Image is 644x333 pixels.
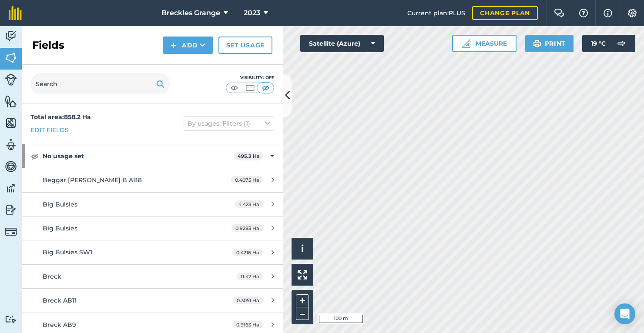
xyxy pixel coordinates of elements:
a: Big Bulsies SW10.4216 Ha [22,240,283,264]
button: Satellite (Azure) [300,35,384,52]
img: svg+xml;base64,PHN2ZyB4bWxucz0iaHR0cDovL3d3dy53My5vcmcvMjAwMC9zdmciIHdpZHRoPSIxNyIgaGVpZ2h0PSIxNy... [604,8,612,18]
img: svg+xml;base64,PHN2ZyB4bWxucz0iaHR0cDovL3d3dy53My5vcmcvMjAwMC9zdmciIHdpZHRoPSI1NiIgaGVpZ2h0PSI2MC... [5,51,17,64]
img: svg+xml;base64,PD94bWwgdmVyc2lvbj0iMS4wIiBlbmNvZGluZz0idXRmLTgiPz4KPCEtLSBHZW5lcmF0b3I6IEFkb2JlIE... [5,30,17,43]
img: Ruler icon [462,39,470,48]
span: Breck AB9 [43,321,76,329]
img: svg+xml;base64,PHN2ZyB4bWxucz0iaHR0cDovL3d3dy53My5vcmcvMjAwMC9zdmciIHdpZHRoPSI1NiIgaGVpZ2h0PSI2MC... [5,117,17,130]
img: A question mark icon [578,9,589,17]
strong: No usage set [43,144,234,168]
img: svg+xml;base64,PD94bWwgdmVyc2lvbj0iMS4wIiBlbmNvZGluZz0idXRmLTgiPz4KPCEtLSBHZW5lcmF0b3I6IEFkb2JlIE... [613,35,630,52]
button: i [292,238,313,260]
span: 0.9163 Ha [232,321,263,328]
img: Two speech bubbles overlapping with the left bubble in the forefront [554,9,564,17]
a: Set usage [218,37,272,54]
img: svg+xml;base64,PHN2ZyB4bWxucz0iaHR0cDovL3d3dy53My5vcmcvMjAwMC9zdmciIHdpZHRoPSIxOSIgaGVpZ2h0PSIyNC... [156,79,164,89]
img: svg+xml;base64,PD94bWwgdmVyc2lvbj0iMS4wIiBlbmNvZGluZz0idXRmLTgiPz4KPCEtLSBHZW5lcmF0b3I6IEFkb2JlIE... [5,182,17,195]
span: 0.4216 Ha [232,249,263,256]
span: 4.423 Ha [235,200,263,208]
div: Visibility: Off [225,74,274,81]
strong: 495.3 Ha [238,153,260,159]
img: A cog icon [627,9,637,17]
img: svg+xml;base64,PHN2ZyB4bWxucz0iaHR0cDovL3d3dy53My5vcmcvMjAwMC9zdmciIHdpZHRoPSI1MCIgaGVpZ2h0PSI0MC... [229,83,240,92]
strong: Total area : 858.2 Ha [30,113,91,121]
span: Beggar [PERSON_NAME] B AB8 [43,176,142,184]
button: + [296,294,309,307]
span: Breckles Grange [161,8,220,18]
input: Search [30,73,170,94]
img: svg+xml;base64,PHN2ZyB4bWxucz0iaHR0cDovL3d3dy53My5vcmcvMjAwMC9zdmciIHdpZHRoPSI1NiIgaGVpZ2h0PSI2MC... [5,95,17,108]
img: fieldmargin Logo [9,6,22,20]
div: Open Intercom Messenger [614,303,635,324]
h2: Fields [32,38,64,52]
img: svg+xml;base64,PD94bWwgdmVyc2lvbj0iMS4wIiBlbmNvZGluZz0idXRmLTgiPz4KPCEtLSBHZW5lcmF0b3I6IEFkb2JlIE... [5,203,17,216]
span: 0.4075 Ha [231,176,263,183]
span: 2023 [244,8,260,18]
img: svg+xml;base64,PHN2ZyB4bWxucz0iaHR0cDovL3d3dy53My5vcmcvMjAwMC9zdmciIHdpZHRoPSIxOSIgaGVpZ2h0PSIyNC... [533,38,541,49]
span: i [301,243,304,254]
a: Edit fields [30,125,69,135]
div: No usage set495.3 Ha [22,144,283,168]
img: svg+xml;base64,PD94bWwgdmVyc2lvbj0iMS4wIiBlbmNvZGluZz0idXRmLTgiPz4KPCEtLSBHZW5lcmF0b3I6IEFkb2JlIE... [5,315,17,323]
a: Beggar [PERSON_NAME] B AB80.4075 Ha [22,168,283,192]
span: Current plan : PLUS [407,8,465,18]
span: Big Bulsies SW1 [43,248,92,256]
span: 11.42 Ha [237,273,263,280]
img: Four arrows, one pointing top left, one top right, one bottom right and the last bottom left [298,270,307,280]
button: – [296,307,309,320]
a: Breck11.42 Ha [22,265,283,288]
img: svg+xml;base64,PD94bWwgdmVyc2lvbj0iMS4wIiBlbmNvZGluZz0idXRmLTgiPz4KPCEtLSBHZW5lcmF0b3I6IEFkb2JlIE... [5,73,17,86]
a: Big Bulsies4.423 Ha [22,193,283,216]
span: 0.3051 Ha [233,296,263,304]
span: Breck AB11 [43,296,77,304]
img: svg+xml;base64,PD94bWwgdmVyc2lvbj0iMS4wIiBlbmNvZGluZz0idXRmLTgiPz4KPCEtLSBHZW5lcmF0b3I6IEFkb2JlIE... [5,160,17,173]
button: 19 °C [582,35,635,52]
img: svg+xml;base64,PD94bWwgdmVyc2lvbj0iMS4wIiBlbmNvZGluZz0idXRmLTgiPz4KPCEtLSBHZW5lcmF0b3I6IEFkb2JlIE... [5,138,17,151]
img: svg+xml;base64,PHN2ZyB4bWxucz0iaHR0cDovL3d3dy53My5vcmcvMjAwMC9zdmciIHdpZHRoPSIxNCIgaGVpZ2h0PSIyNC... [171,40,177,50]
a: Change plan [472,6,538,20]
button: Measure [452,35,517,52]
button: Print [525,35,574,52]
span: 0.9283 Ha [231,224,263,232]
a: Breck AB110.3051 Ha [22,289,283,312]
button: By usages, Filters (1) [184,117,274,130]
img: svg+xml;base64,PHN2ZyB4bWxucz0iaHR0cDovL3d3dy53My5vcmcvMjAwMC9zdmciIHdpZHRoPSI1MCIgaGVpZ2h0PSI0MC... [260,83,271,92]
span: 19 ° C [591,35,606,52]
span: Big Bulsies [43,200,77,208]
a: Big Bulsies0.9283 Ha [22,216,283,240]
span: Big Bulsies [43,224,77,232]
img: svg+xml;base64,PHN2ZyB4bWxucz0iaHR0cDovL3d3dy53My5vcmcvMjAwMC9zdmciIHdpZHRoPSI1MCIgaGVpZ2h0PSI0MC... [245,83,255,92]
span: Breck [43,273,61,280]
button: Add [163,37,213,54]
img: svg+xml;base64,PHN2ZyB4bWxucz0iaHR0cDovL3d3dy53My5vcmcvMjAwMC9zdmciIHdpZHRoPSIxOCIgaGVpZ2h0PSIyNC... [31,151,39,161]
img: svg+xml;base64,PD94bWwgdmVyc2lvbj0iMS4wIiBlbmNvZGluZz0idXRmLTgiPz4KPCEtLSBHZW5lcmF0b3I6IEFkb2JlIE... [5,226,17,238]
